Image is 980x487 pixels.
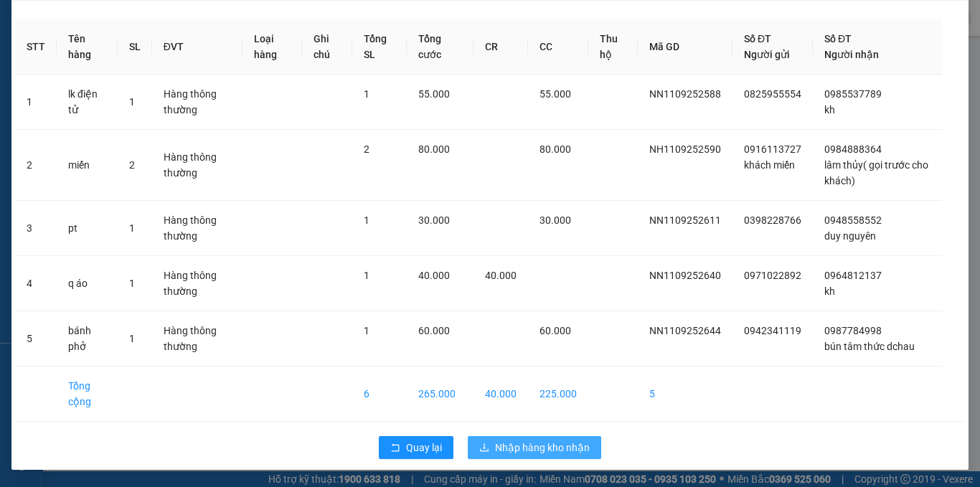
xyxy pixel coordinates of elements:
[479,443,489,454] span: download
[364,214,369,226] span: 1
[152,19,242,75] th: ĐVT
[473,367,528,422] td: 40.000
[418,88,450,100] span: 55.000
[129,278,135,289] span: 1
[824,159,928,186] span: lâm thủy( gọi trước cho khách)
[57,19,118,75] th: Tên hàng
[152,201,242,256] td: Hàng thông thường
[57,130,118,201] td: miến
[528,367,588,422] td: 225.000
[495,440,590,455] span: Nhập hàng kho nhận
[540,88,571,100] span: 55.000
[242,19,302,75] th: Loại hàng
[129,96,135,108] span: 1
[824,341,915,352] span: bún tâm thức dchau
[15,311,57,367] td: 5
[152,311,242,367] td: Hàng thông thường
[152,75,242,130] td: Hàng thông thường
[418,325,450,336] span: 60.000
[485,270,517,281] span: 40.000
[418,270,450,281] span: 40.000
[302,19,352,75] th: Ghi chú
[824,33,852,44] span: Số ĐT
[540,325,571,336] span: 60.000
[824,49,879,60] span: Người nhận
[744,143,801,155] span: 0916113727
[473,19,528,75] th: CR
[390,443,400,454] span: rollback
[824,143,882,155] span: 0984888364
[57,201,118,256] td: pt
[824,214,882,226] span: 0948558552
[118,19,152,75] th: SL
[57,256,118,311] td: q áo
[744,33,771,44] span: Số ĐT
[364,325,369,336] span: 1
[407,19,473,75] th: Tổng cước
[824,230,876,242] span: duy nguyên
[15,256,57,311] td: 4
[57,311,118,367] td: bánh phở
[129,222,135,234] span: 1
[824,104,835,115] span: kh
[15,19,57,75] th: STT
[824,285,835,297] span: kh
[588,19,638,75] th: Thu hộ
[352,19,407,75] th: Tổng SL
[379,436,453,459] button: rollbackQuay lại
[15,201,57,256] td: 3
[649,88,721,100] span: NN1109252588
[540,214,571,226] span: 30.000
[364,88,369,100] span: 1
[744,88,801,100] span: 0825955554
[744,159,795,171] span: khách miến
[824,270,882,281] span: 0964812137
[744,270,801,281] span: 0971022892
[468,436,601,459] button: downloadNhập hàng kho nhận
[744,214,801,226] span: 0398228766
[129,333,135,344] span: 1
[407,367,473,422] td: 265.000
[638,19,732,75] th: Mã GD
[649,325,721,336] span: NN1109252644
[824,325,882,336] span: 0987784998
[649,143,721,155] span: NH1109252590
[824,88,882,100] span: 0985537789
[406,440,442,455] span: Quay lại
[744,325,801,336] span: 0942341119
[15,130,57,201] td: 2
[152,130,242,201] td: Hàng thông thường
[15,75,57,130] td: 1
[540,143,571,155] span: 80.000
[364,143,369,155] span: 2
[364,270,369,281] span: 1
[418,214,450,226] span: 30.000
[57,75,118,130] td: lk điện tử
[638,367,732,422] td: 5
[744,49,790,60] span: Người gửi
[649,270,721,281] span: NN1109252640
[418,143,450,155] span: 80.000
[152,256,242,311] td: Hàng thông thường
[129,159,135,171] span: 2
[57,367,118,422] td: Tổng cộng
[649,214,721,226] span: NN1109252611
[528,19,588,75] th: CC
[352,367,407,422] td: 6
